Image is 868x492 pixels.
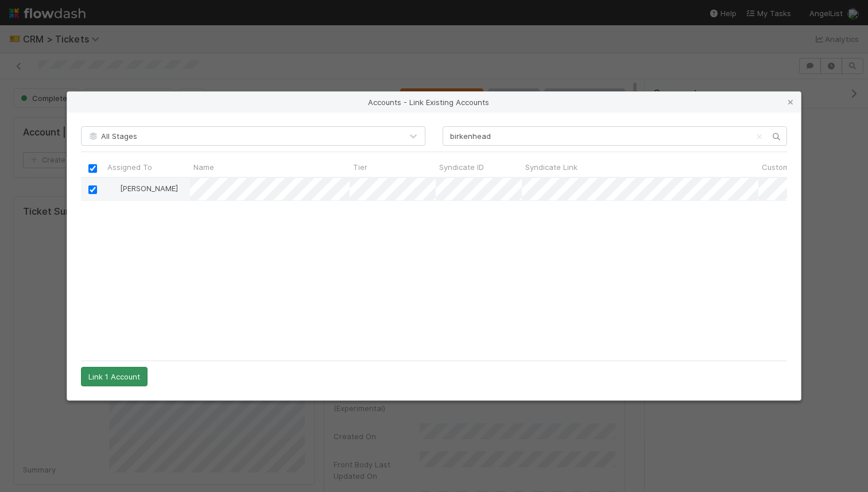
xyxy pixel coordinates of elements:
[439,161,484,173] span: Syndicate ID
[81,367,148,386] button: Link 1 Account
[525,161,578,173] span: Syndicate Link
[754,127,765,146] button: Clear search
[108,183,178,194] div: [PERSON_NAME]
[109,184,118,193] img: avatar_d2b43477-63dc-4e62-be5b-6fdd450c05a1.png
[67,92,801,113] div: Accounts - Link Existing Accounts
[353,161,367,173] span: Tier
[120,184,178,193] span: [PERSON_NAME]
[762,161,820,173] span: Customer Name
[193,161,214,173] span: Name
[443,126,787,146] input: Search
[87,131,137,141] span: All Stages
[88,185,97,194] input: Toggle Row Selected
[88,164,97,173] input: Toggle All Rows Selected
[107,161,152,173] span: Assigned To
